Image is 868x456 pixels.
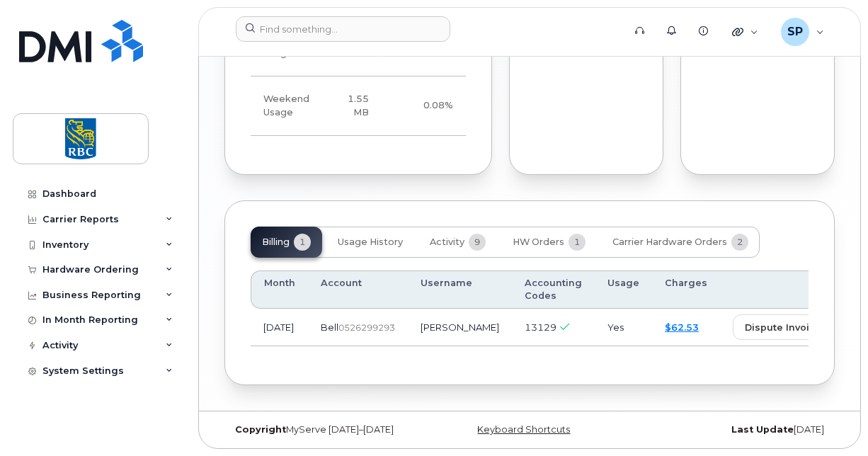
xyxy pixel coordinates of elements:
td: [PERSON_NAME] [408,309,512,346]
span: SP [787,23,803,40]
td: 1.55 MB [322,76,382,136]
td: 0.08% [382,76,466,136]
th: Account [308,270,408,309]
button: dispute invoice [733,314,833,340]
th: Accounting Codes [512,270,595,309]
strong: Last Update [731,424,794,435]
a: Keyboard Shortcuts [477,424,570,435]
tr: Friday from 6:00pm to Monday 8:00am [251,76,466,136]
strong: Copyright [235,424,286,435]
span: Activity [430,236,464,248]
th: Charges [652,270,720,309]
span: Carrier Hardware Orders [612,236,727,248]
div: [DATE] [632,424,835,435]
span: 0526299293 [338,322,395,333]
div: MyServe [DATE]–[DATE] [224,424,428,435]
div: Savan Patel [771,18,834,46]
th: Month [251,270,308,309]
span: Usage History [338,236,403,248]
span: Bell [321,321,338,333]
div: Quicklinks [722,18,768,46]
span: dispute invoice [745,321,821,334]
span: 9 [469,234,486,251]
span: HW Orders [513,236,564,248]
input: Find something... [236,16,450,42]
td: Yes [595,309,652,346]
th: Username [408,270,512,309]
span: 13129 [525,321,556,333]
td: [DATE] [251,309,308,346]
th: Usage [595,270,652,309]
span: 1 [569,234,586,251]
a: $62.53 [665,321,699,333]
td: Weekend Usage [251,76,322,136]
span: 2 [731,234,748,251]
